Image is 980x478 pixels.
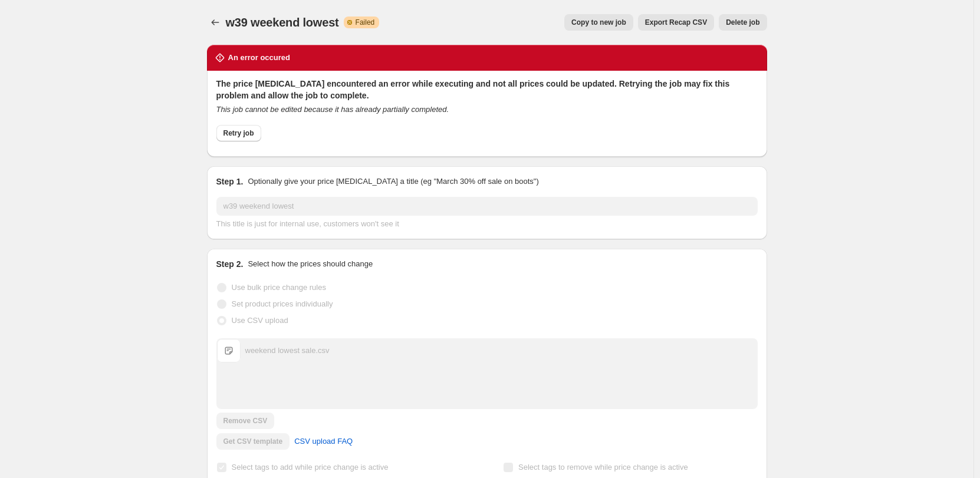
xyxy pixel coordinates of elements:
h2: The price [MEDICAL_DATA] encountered an error while executing and not all prices could be updated... [216,78,758,101]
h2: An error occured [228,52,290,64]
span: w39 weekend lowest [226,16,339,29]
button: Price change jobs [207,14,223,31]
a: CSV upload FAQ [287,432,360,451]
span: Select tags to add while price change is active [232,463,389,472]
span: Use CSV upload [232,316,288,325]
span: Use bulk price change rules [232,283,326,292]
i: This job cannot be edited because it has already partially completed. [216,105,449,114]
h2: Step 2. [216,258,244,270]
span: Export Recap CSV [645,18,707,27]
span: Select tags to remove while price change is active [518,463,688,472]
span: Delete job [726,18,759,27]
button: Retry job [216,125,261,141]
button: Export Recap CSV [638,14,714,31]
span: CSV upload FAQ [294,436,353,447]
div: weekend lowest sale.csv [245,345,330,357]
p: Optionally give your price [MEDICAL_DATA] a title (eg "March 30% off sale on boots") [248,176,538,187]
span: This title is just for internal use, customers won't see it [216,219,399,228]
span: Set product prices individually [232,299,333,308]
button: Delete job [719,14,767,31]
input: 30% off holiday sale [216,197,758,216]
button: Copy to new job [564,14,633,31]
span: Failed [356,18,375,27]
span: Copy to new job [571,18,626,27]
h2: Step 1. [216,176,244,187]
span: Retry job [223,128,254,138]
p: Select how the prices should change [248,258,373,270]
